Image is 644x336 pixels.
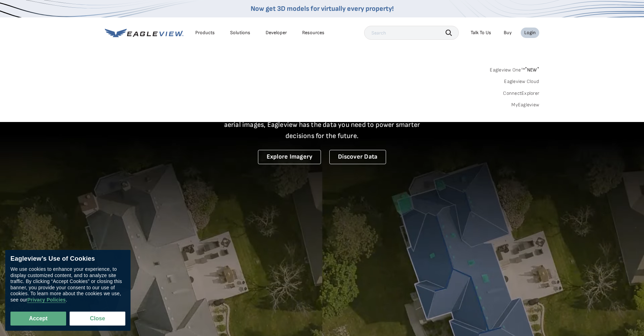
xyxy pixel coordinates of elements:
a: Developer [266,30,287,36]
div: Products [195,30,215,36]
a: Eagleview Cloud [504,78,539,85]
a: Now get 3D models for virtually every property! [251,5,394,13]
div: Resources [302,30,324,36]
div: Solutions [230,30,250,36]
span: NEW [525,67,539,73]
a: Discover Data [329,150,386,164]
div: Eagleview’s Use of Cookies [10,255,125,263]
button: Accept [10,312,66,326]
div: We use cookies to enhance your experience, to display customized content, and to analyze site tra... [10,266,125,303]
div: Talk To Us [471,30,491,36]
a: Explore Imagery [258,150,321,164]
a: Eagleview One™*NEW* [490,65,539,73]
button: Close [70,312,125,326]
a: Privacy Policies [27,297,65,303]
a: ConnectExplorer [503,90,539,97]
p: A new era starts here. Built on more than 3.5 billion high-resolution aerial images, Eagleview ha... [215,108,429,142]
a: MyEagleview [511,102,539,108]
a: Buy [504,30,512,36]
input: Search [364,26,459,40]
div: Login [524,30,536,36]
